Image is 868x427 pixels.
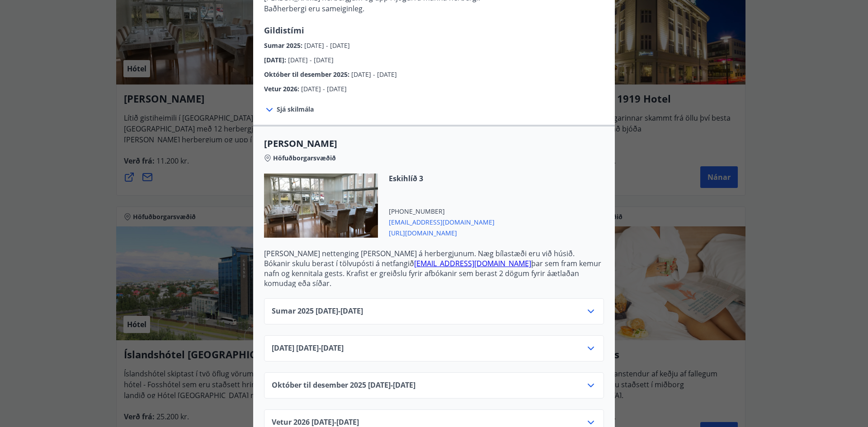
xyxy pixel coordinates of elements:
[351,70,397,79] span: [DATE] - [DATE]
[264,84,301,93] span: Vetur 2026 :
[389,174,495,183] span: Eskihlíð 3
[414,258,531,268] a: [EMAIL_ADDRESS][DOMAIN_NAME]
[264,258,604,288] p: Bókanir skulu berast í tölvupósti á netfangið þar sem fram kemur nafn og kennitala gests. Krafist...
[389,207,495,216] span: [PHONE_NUMBER]
[264,25,304,36] span: Gildistími
[273,154,336,163] span: Höfuðborgarsvæðið
[301,84,347,93] span: [DATE] - [DATE]
[389,227,495,238] span: [URL][DOMAIN_NAME]
[264,70,351,79] span: Október til desember 2025 :
[264,56,288,64] span: [DATE] :
[264,249,604,258] p: [PERSON_NAME] nettenging [PERSON_NAME] á herbergjunum. Næg bílastæði eru við húsið.
[389,216,495,227] span: [EMAIL_ADDRESS][DOMAIN_NAME]
[277,105,314,114] span: Sjá skilmála
[264,137,604,150] span: [PERSON_NAME]
[288,56,334,64] span: [DATE] - [DATE]
[304,41,350,50] span: [DATE] - [DATE]
[264,41,304,50] span: Sumar 2025 :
